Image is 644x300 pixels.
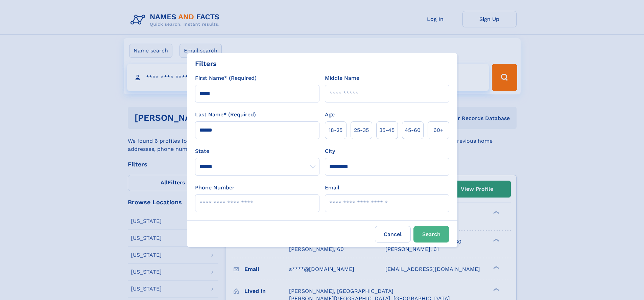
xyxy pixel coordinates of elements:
span: 18‑25 [329,126,342,134]
label: Age [325,111,335,119]
button: Search [413,226,449,243]
label: Phone Number [195,184,235,192]
label: Email [325,184,339,192]
label: Last Name* (Required) [195,111,256,119]
span: 25‑35 [354,126,369,134]
label: First Name* (Required) [195,74,257,82]
span: 60+ [433,126,444,134]
div: Filters [195,59,217,69]
label: Cancel [375,226,411,243]
span: 45‑60 [405,126,421,134]
span: 35‑45 [379,126,395,134]
label: City [325,147,335,155]
label: State [195,147,319,155]
label: Middle Name [325,74,359,82]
